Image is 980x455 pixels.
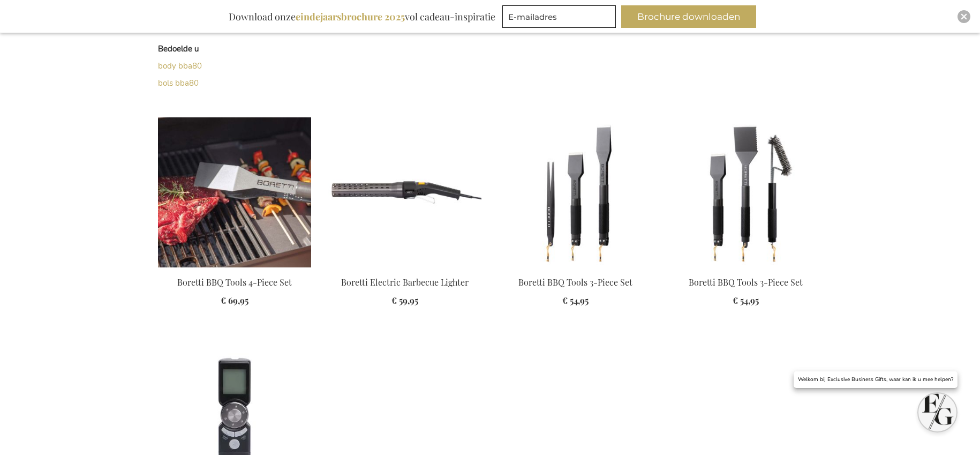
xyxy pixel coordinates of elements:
div: Close [958,10,970,23]
img: Boretti BBQ Tools 4-Piece Set [158,117,311,267]
img: Boretti BBQ Tools 3-Piece Set [499,117,652,267]
a: Boretti Electric Barbecue Lighter [328,263,481,273]
span: € 54,95 [733,295,759,306]
button: Brochure downloaden [621,5,756,28]
a: Boretti BBQ Tools 3-Piece Set [669,263,822,273]
a: Boretti BBQ Tools 3-Piece Set [518,277,632,288]
a: Boretti BBQ Tools 3-Piece Set [499,263,652,273]
a: body bba80 [158,61,202,71]
span: € 59,95 [391,295,418,306]
a: bols bba80 [158,78,199,88]
img: Close [961,13,967,20]
div: Download onze vol cadeau-inspiratie [224,5,500,28]
span: € 54,95 [562,295,589,306]
a: Boretti Electric Barbecue Lighter [341,277,469,288]
form: marketing offers and promotions [502,5,619,31]
img: Boretti BBQ Tools 3-Piece Set [669,117,822,267]
input: E-mailadres [502,5,616,28]
a: Boretti BBQ Tools 3-Piece Set [689,277,803,288]
a: Boretti BBQ Tools 4-Piece Set [158,263,311,273]
dt: Bedoelde u [158,43,324,55]
b: eindejaarsbrochure 2025 [296,10,405,23]
img: Boretti Electric Barbecue Lighter [328,117,481,267]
